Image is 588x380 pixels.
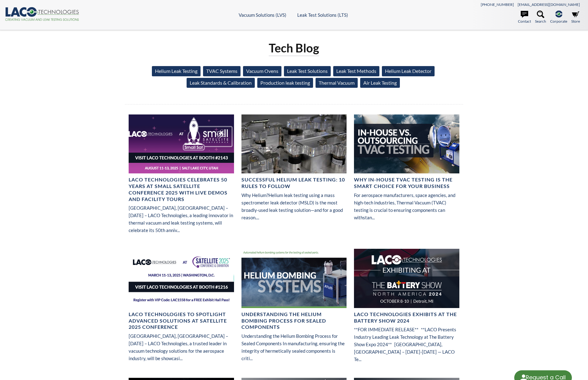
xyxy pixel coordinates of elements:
[269,40,319,56] h1: Tech Blog
[203,66,241,76] a: TVAC Systems
[354,326,459,363] p: **FOR IMMEDIATE RELEASE** **LACO Presents Industry Leading Leak Technology at The Battery Show Ex...
[571,11,580,24] a: Store
[354,114,459,226] a: In-house vs. Outsourcing TVAC Testing BannerWhy In-House TVAC Testing is the Smart Choice for You...
[241,177,347,190] h4: Successful Helium Leak Testing: 10 Rules to Follow
[481,2,514,7] a: [PHONE_NUMBER]
[535,11,546,24] a: Search
[187,78,255,88] a: Leak Standards & Calibration
[241,114,347,226] a: Manufacturing image showing customer toolingSuccessful Helium Leak Testing: 10 Rules to FollowWhy...
[382,66,435,76] a: Helium Leak Detector
[152,66,201,76] a: Helium Leak Testing
[297,12,348,18] a: Leak Test Solutions (LTS)
[129,249,234,367] a: Satellite Show 2025 BannerLACO Technologies to Spotlight Advanced Solutions at Satellite 2025 Con...
[241,332,347,362] p: Understanding the Helium Bombing Process for Sealed Components In manufacturing, ensuring the int...
[354,177,459,190] h4: Why In-House TVAC Testing is the Smart Choice for Your Business
[518,11,531,24] a: Contact
[241,191,347,221] p: Why Helium?Helium leak testing using a mass spectrometer leak detector (MSLD) is the most broadly...
[354,191,459,221] p: For aerospace manufacturers, space agencies, and high-tech industries, Thermal Vacuum (TVAC) test...
[243,66,281,76] a: Vacuum Ovens
[241,311,347,330] h4: Understanding the Helium Bombing Process for Sealed Components
[129,177,234,202] h4: LACO Technologies Celebrates 50 Years at Small Satellite Conference 2025 with Live Demos and Faci...
[129,311,234,330] h4: LACO Technologies to Spotlight Advanced Solutions at Satellite 2025 Conference
[316,78,358,88] a: Thermal Vacuum
[333,66,379,76] a: Leak Test Methods
[129,332,234,362] p: [GEOGRAPHIC_DATA], [GEOGRAPHIC_DATA] – [DATE] – LACO Technologies, a trusted leader in vacuum tec...
[550,18,567,24] span: Corporate
[257,78,313,88] a: Production leak testing
[360,78,400,88] a: Air Leak Testing
[284,66,331,76] a: Leak Test Solutions
[518,2,580,7] a: [EMAIL_ADDRESS][DOMAIN_NAME]
[354,311,459,324] h4: LACO Technologies Exhibits at The Battery Show 2024
[241,249,347,367] a: Understanding the Helium Bombing Process for Sealed ComponentsUnderstanding the Helium Bombing Pr...
[239,12,286,18] a: Vacuum Solutions (LVS)
[129,114,234,239] a: LACO Technologies at SmallSat 2025 Booth 2413LACO Technologies Celebrates 50 Years at Small Satel...
[354,249,459,368] a: LACO at Battery Show Banner 2024LACO Technologies Exhibits at The Battery Show 2024**FOR IMMEDIAT...
[129,204,234,234] p: [GEOGRAPHIC_DATA], [GEOGRAPHIC_DATA] – [DATE] – LACO Technologies, a leading innovator in thermal...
